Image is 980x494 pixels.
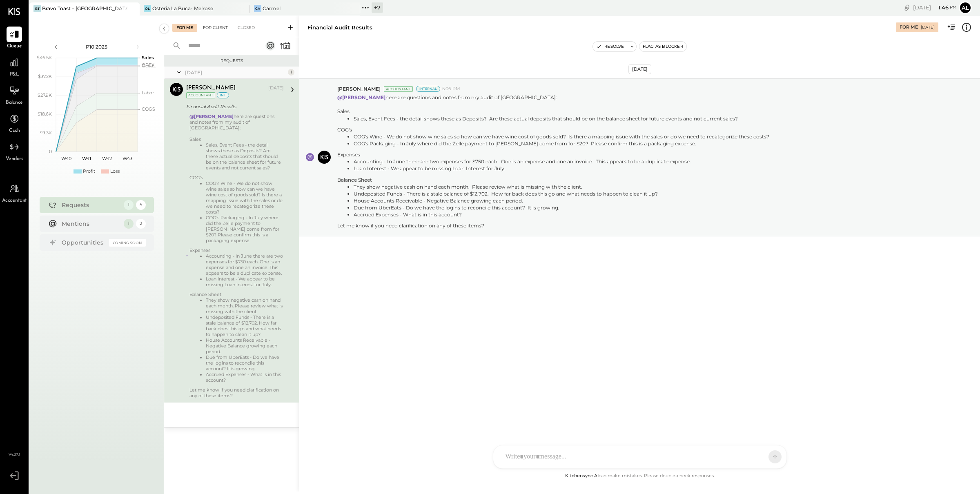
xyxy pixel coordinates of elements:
[199,24,232,32] div: For Client
[206,180,284,215] li: COG's Wine - We do not show wine sales so how can we have wine cost of goods sold? Is there a map...
[2,197,27,205] span: Accountant
[142,63,156,69] text: Occu...
[288,69,294,76] div: 1
[337,151,769,158] div: Expenses
[416,86,440,92] div: Internal
[0,181,28,205] a: Accountant
[185,69,286,76] div: [DATE]
[354,197,769,204] li: House Accounts Receivable - Negative Balance growing each period.
[49,149,52,154] text: 0
[142,55,154,60] text: Sales
[354,204,769,211] li: Due from UberEats - Do we have the logins to reconcile this account? It is growing.
[384,86,413,92] div: Accountant
[186,92,215,98] div: Accountant
[6,156,23,163] span: Vendors
[0,55,28,78] a: P&L
[337,85,381,92] span: [PERSON_NAME]
[354,115,769,122] li: Sales, Event Fees - the detail shows these as Deposits? Are these actual deposits that should be ...
[900,24,918,31] div: For Me
[144,5,151,12] div: OL
[168,58,295,64] div: Requests
[38,92,52,98] text: $27.9K
[124,200,134,210] div: 1
[186,84,236,92] div: [PERSON_NAME]
[354,183,769,190] li: They show negative cash on hand each month. Please review what is missing with the client.
[142,62,155,68] text: OPEX
[234,24,259,32] div: Closed
[62,201,120,209] div: Requests
[82,156,91,161] text: W41
[628,64,651,74] div: [DATE]
[206,253,284,276] li: Accounting - In June there are two expenses for $750 each. One is an expense and one an invoice. ...
[10,71,19,78] span: P&L
[593,42,627,51] button: Resolve
[337,176,769,183] div: Balance Sheet
[136,219,146,229] div: 2
[6,99,23,107] span: Balance
[9,127,20,135] span: Cash
[354,165,769,172] li: Loan Interest - We appear to be missing Loan Interest for July.
[959,1,972,14] button: Al
[189,136,284,142] div: Sales
[61,156,71,161] text: W40
[354,211,769,218] li: Accrued Expenses - What is in this account?
[142,90,154,96] text: Labor
[33,5,41,12] div: BT
[206,354,284,372] li: Due from UberEats - Do we have the logins to reconcile this account? It is growing.
[83,168,95,175] div: Profit
[0,83,28,107] a: Balance
[372,2,383,13] div: + 7
[354,140,769,147] li: COG's Packaging - In July where did the Zelle payment to [PERSON_NAME] come from for $20? Please ...
[337,108,769,115] div: Sales
[122,156,132,161] text: W43
[307,24,372,31] div: Financial Audit Results
[142,106,155,112] text: COGS
[206,314,284,337] li: Undeposited Funds - There is a stale balance of $12,702. How far back does this go and what needs...
[189,113,234,119] strong: @[PERSON_NAME]
[189,175,284,180] div: COG's
[903,3,911,12] div: copy link
[337,222,769,229] div: Let me know if you need clarification on any of these items?
[254,5,261,12] div: Ca
[189,387,284,398] div: Let me know if you need clarification on any of these items?
[152,5,213,12] div: Osteria La Buca- Melrose
[189,292,284,297] div: Balance Sheet
[206,142,284,171] li: Sales, Event Fees - the detail shows these as Deposits? Are these actual deposits that should be ...
[37,55,52,60] text: $46.5K
[206,297,284,314] li: They show negative cash on hand each month. Please review what is missing with the client.
[354,190,769,197] li: Undeposited Funds - There is a stale balance of $12,702. How far back does this go and what needs...
[337,126,769,133] div: COG's
[0,27,28,50] a: Queue
[354,133,769,140] li: COG's Wine - We do not show wine sales so how can we have wine cost of goods sold? Is there a map...
[206,276,284,287] li: Loan Interest - We appear to be missing Loan Interest for July.
[110,168,120,175] div: Loss
[40,130,52,136] text: $9.3K
[639,42,686,51] button: Flag as Blocker
[217,92,229,98] div: int
[0,139,28,163] a: Vendors
[0,111,28,135] a: Cash
[102,156,112,161] text: W42
[337,94,385,100] strong: @[PERSON_NAME]
[136,200,146,210] div: 5
[337,94,769,229] p: here are questions and notes from my audit of [GEOGRAPHIC_DATA]:
[206,337,284,354] li: House Accounts Receivable - Negative Balance growing each period.
[206,372,284,383] li: Accrued Expenses - What is in this account?
[62,238,105,247] div: Opportunities
[206,215,284,243] li: COG's Packaging - In July where did the Zelle payment to [PERSON_NAME] come from for $20? Please ...
[189,247,284,253] div: Expenses
[62,43,131,50] div: P10 2025
[921,24,935,30] div: [DATE]
[354,158,769,165] li: Accounting - In June there are two expenses for $750 each. One is an expense and one an invoice. ...
[172,24,197,32] div: For Me
[186,102,281,111] div: Financial Audit Results
[442,86,460,92] span: 5:06 PM
[109,239,146,247] div: Coming Soon
[124,219,134,229] div: 1
[913,4,957,11] div: [DATE]
[62,220,120,228] div: Mentions
[263,5,281,12] div: Carmel
[268,85,284,91] div: [DATE]
[42,5,127,12] div: Bravo Toast – [GEOGRAPHIC_DATA]
[38,73,52,79] text: $37.2K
